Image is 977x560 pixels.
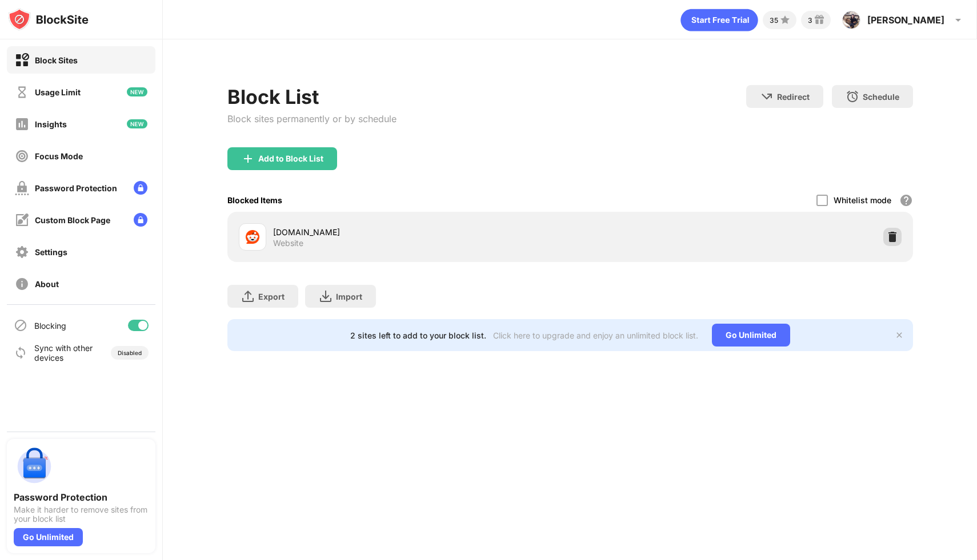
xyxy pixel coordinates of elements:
[14,505,149,523] div: Make it harder to remove sites from your block list
[336,292,362,301] div: Import
[834,195,891,205] div: Whitelist mode
[35,119,67,129] div: Insights
[15,213,29,227] img: customize-block-page-off.svg
[350,331,486,340] div: 2 sites left to add to your block list.
[35,151,83,161] div: Focus Mode
[8,8,89,31] img: logo-blocksite.svg
[246,230,259,244] img: favicons
[778,13,792,27] img: points-small.svg
[867,14,944,26] div: [PERSON_NAME]
[14,319,27,332] img: blocking-icon.svg
[842,11,860,29] img: ACg8ocJ6QiyktypjJy3T0rGPaNu6r0DgXn_rVOm5MFDXTaNCJyv-bmk=s96-c
[118,349,142,356] div: Disabled
[15,117,29,131] img: insights-off.svg
[14,528,83,546] div: Go Unlimited
[35,215,110,225] div: Custom Block Page
[863,92,899,102] div: Schedule
[712,324,790,347] div: Go Unlimited
[14,491,149,503] div: Password Protection
[227,113,397,124] div: Block sites permanently or by schedule
[127,119,147,128] img: new-icon.svg
[15,181,29,195] img: password-protection-off.svg
[273,238,303,248] div: Website
[35,279,59,289] div: About
[808,16,812,25] div: 3
[35,183,117,193] div: Password Protection
[34,321,66,331] div: Blocking
[812,13,826,27] img: reward-small.svg
[134,181,147,195] img: lock-menu.svg
[258,154,323,163] div: Add to Block List
[15,245,29,259] img: settings-off.svg
[34,343,93,362] div: Sync with other devices
[35,55,78,65] div: Block Sites
[14,346,27,360] img: sync-icon.svg
[127,87,147,96] img: new-icon.svg
[15,277,29,291] img: about-off.svg
[770,16,778,25] div: 35
[15,53,29,67] img: block-on.svg
[895,331,904,340] img: x-button.svg
[273,226,570,238] div: [DOMAIN_NAME]
[15,149,29,163] img: focus-off.svg
[227,85,397,108] div: Block List
[134,213,147,227] img: lock-menu.svg
[227,195,282,205] div: Blocked Items
[14,446,55,487] img: push-password-protection.svg
[258,292,285,301] div: Export
[777,92,810,102] div: Redirect
[15,85,29,99] img: time-usage-off.svg
[680,9,758,31] div: animation
[493,331,698,340] div: Click here to upgrade and enjoy an unlimited block list.
[35,87,81,97] div: Usage Limit
[35,247,67,257] div: Settings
